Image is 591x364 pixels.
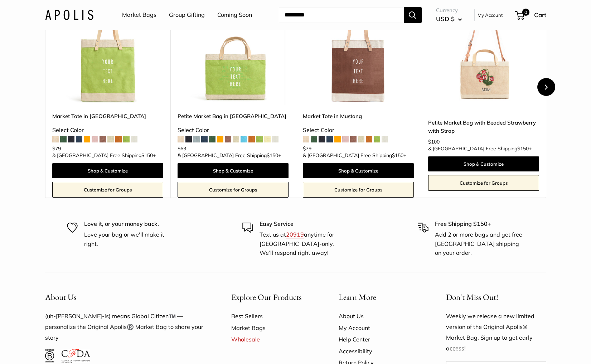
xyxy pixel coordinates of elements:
button: USD $ [436,13,462,25]
p: Weekly we release a new limited version of the Original Apolis® Market Bag. Sign up to get early ... [446,311,546,354]
div: Select Color [178,125,289,136]
a: Customize for Groups [303,182,414,198]
a: Shop & Customize [178,163,289,178]
a: Market Tote in [GEOGRAPHIC_DATA] [52,112,163,120]
span: & [GEOGRAPHIC_DATA] Free Shipping + [428,146,532,151]
span: $63 [178,145,186,152]
a: About Us [339,310,421,322]
img: Apolis [45,10,93,20]
p: Love your bag or we'll make it right. [84,230,174,248]
span: & [GEOGRAPHIC_DATA] Free Shipping + [303,153,406,158]
span: $100 [428,139,440,145]
p: Love it, or your money back. [84,219,174,229]
a: Accessibility [339,345,421,357]
a: Customize for Groups [52,182,163,198]
span: $150 [141,152,153,159]
div: Select Color [52,125,163,136]
span: & [GEOGRAPHIC_DATA] Free Shipping + [52,153,156,158]
a: Group Gifting [169,10,205,20]
a: Shop & Customize [303,163,414,178]
a: Petite Market Bag with Beaded Strawberry with Strap [428,118,539,135]
a: Help Center [339,334,421,345]
span: $150 [392,152,403,159]
p: Easy Service [260,219,349,229]
input: Search... [279,7,404,23]
button: Explore Our Products [231,290,314,304]
a: Market Bags [122,10,156,20]
span: Explore Our Products [231,292,301,302]
a: Best Sellers [231,310,314,322]
a: Market Tote in Mustang [303,112,414,120]
a: 0 Cart [515,9,546,21]
a: Wholesale [231,334,314,345]
button: Learn More [339,290,421,304]
span: 0 [522,9,529,16]
span: Cart [534,11,546,19]
p: Don't Miss Out! [446,290,546,304]
span: $150 [517,145,529,152]
iframe: Sign Up via Text for Offers [6,337,77,358]
a: Shop & Customize [52,163,163,178]
span: USD $ [436,15,455,23]
a: Market Bags [231,322,314,334]
a: Customize for Groups [178,182,289,198]
span: About Us [45,292,76,302]
span: & [GEOGRAPHIC_DATA] Free Shipping + [178,153,281,158]
p: Text us at anytime for [GEOGRAPHIC_DATA]-only. We’ll respond right away! [260,230,349,258]
button: Search [404,7,422,23]
span: $150 [267,152,278,159]
p: (uh-[PERSON_NAME]-is) means Global Citizen™️ — personalize the Original Apolis®️ Market Bag to sh... [45,311,206,343]
a: Coming Soon [217,10,252,20]
button: Next [537,78,555,96]
a: My Account [339,322,421,334]
a: Petite Market Bag in [GEOGRAPHIC_DATA] [178,112,289,120]
span: $79 [303,145,311,152]
a: My Account [478,11,503,19]
p: Add 2 or more bags and get free [GEOGRAPHIC_DATA] shipping on your order. [435,230,524,258]
div: Select Color [303,125,414,136]
a: Shop & Customize [428,156,539,171]
p: Free Shipping $150+ [435,219,524,229]
span: Currency [436,5,462,15]
a: Customize for Groups [428,175,539,191]
button: About Us [45,290,206,304]
span: Learn More [339,292,376,302]
a: 20919 [286,231,304,238]
span: $79 [52,145,61,152]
